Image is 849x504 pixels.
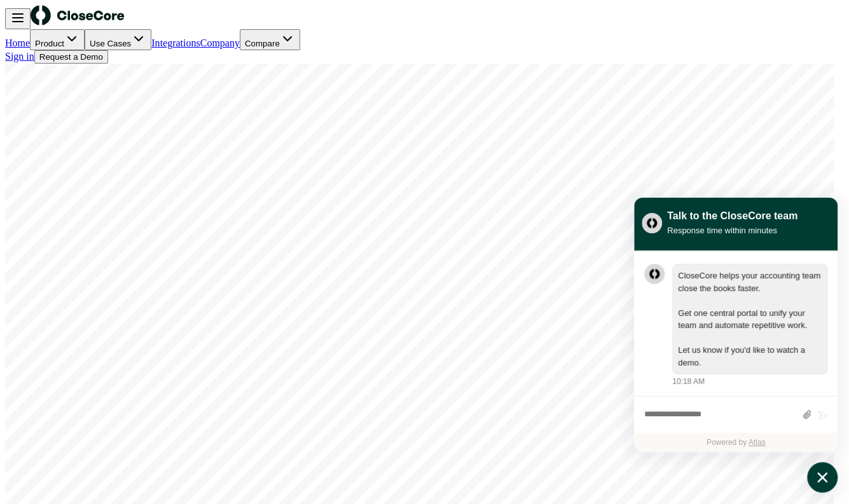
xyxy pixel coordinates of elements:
[807,462,838,493] button: atlas-launcher
[35,39,64,48] span: Product
[672,264,827,374] div: atlas-message-bubble
[678,269,822,369] div: atlas-message-text
[634,251,838,452] div: atlas-ticket
[644,403,827,426] div: atlas-composer
[802,409,811,420] button: Attach files by clicking or dropping files here
[634,433,838,452] div: Powered by
[644,264,665,284] div: atlas-message-author-avatar
[667,208,797,224] div: Talk to the CloseCore team
[200,37,240,48] a: Company
[5,51,34,62] a: Sign in
[672,264,827,387] div: Friday, September 5, 10:18 AM
[31,5,125,25] img: logo
[749,438,766,447] a: Atlas
[667,224,797,237] div: Response time within minutes
[644,264,827,387] div: atlas-message
[5,37,30,48] a: Home
[90,39,131,48] span: Use Cases
[634,198,838,452] div: atlas-window
[34,50,108,64] button: Request a Demo
[85,29,151,50] button: Use Cases
[30,29,85,50] button: Product
[151,37,200,48] a: Integrations
[642,213,662,233] img: yblje5SQxOoZuw2TcITt_icon.png
[240,29,300,50] button: Compare
[245,39,280,48] span: Compare
[672,376,705,387] div: 10:18 AM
